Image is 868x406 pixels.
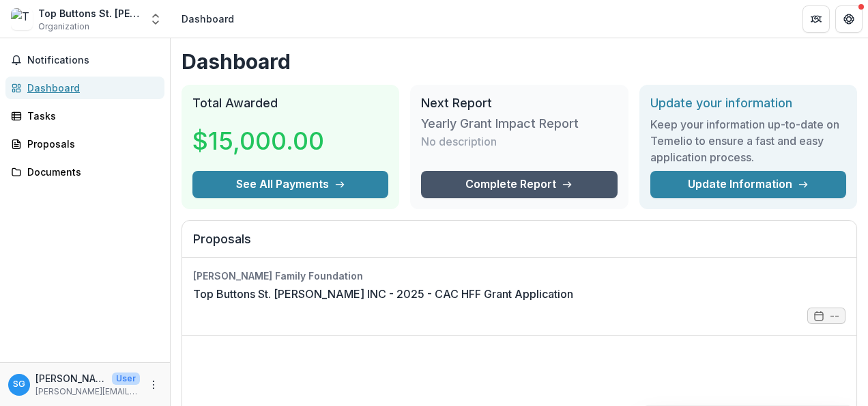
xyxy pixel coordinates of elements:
[27,165,154,179] div: Documents
[38,6,141,21] div: Top Buttons St. [PERSON_NAME] Inc
[192,96,388,111] h2: Total Awarded
[193,232,845,258] h2: Proposals
[176,9,240,29] nav: breadcrumb
[5,77,164,99] a: Dashboard
[5,105,164,127] a: Tasks
[5,161,164,183] a: Documents
[112,373,140,385] p: User
[421,116,579,131] h3: Yearly Grant Impact Report
[27,109,154,123] div: Tasks
[650,171,846,198] a: Update Information
[802,5,830,33] button: Partners
[421,133,497,150] p: No description
[35,371,106,385] p: [PERSON_NAME]
[192,122,324,159] h3: $15,000.00
[182,12,234,26] div: Dashboard
[192,171,388,198] button: See All Payments
[650,116,846,165] h3: Keep your information up-to-date on Temelio to ensure a fast and easy application process.
[421,171,617,198] a: Complete Report
[650,96,846,111] h2: Update your information
[13,380,25,389] div: Sara Garas
[182,49,857,74] h1: Dashboard
[146,5,165,33] button: Open entity switcher
[5,133,164,155] a: Proposals
[27,137,154,151] div: Proposals
[27,81,154,95] div: Dashboard
[38,21,89,33] span: Organization
[145,377,162,393] button: More
[35,385,140,398] p: [PERSON_NAME][EMAIL_ADDRESS][DOMAIN_NAME]
[835,5,863,33] button: Get Help
[193,286,573,302] a: Top Buttons St. [PERSON_NAME] INC - 2025 - CAC HFF Grant Application
[27,55,159,66] span: Notifications
[421,96,617,111] h2: Next Report
[11,8,33,30] img: Top Buttons St. Pete Inc
[5,49,164,71] button: Notifications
